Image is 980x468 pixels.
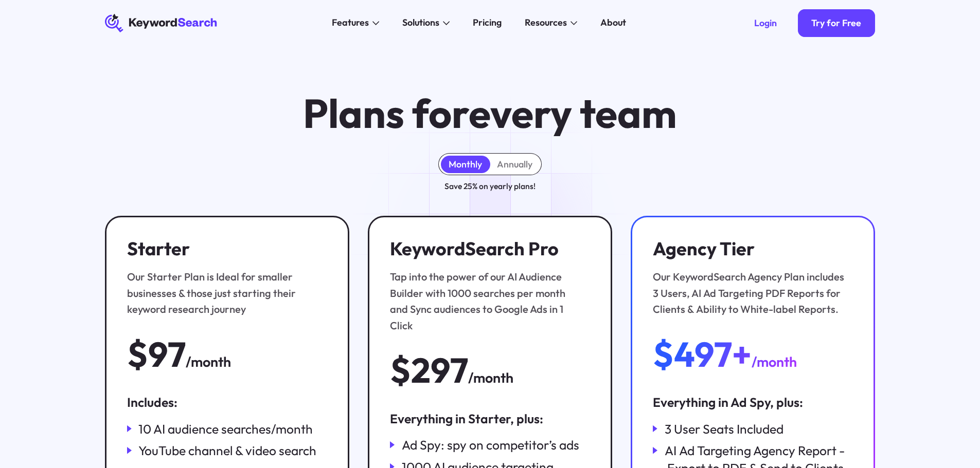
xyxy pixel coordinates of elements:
[811,17,861,29] div: Try for Free
[402,16,439,30] div: Solutions
[754,17,777,29] div: Login
[466,14,509,32] a: Pricing
[127,238,321,260] h3: Starter
[138,442,316,459] div: YouTube channel & video search
[525,16,567,30] div: Resources
[138,420,313,438] div: 10 AI audience searches/month
[390,352,468,388] div: $297
[468,367,513,389] div: /month
[390,238,584,260] h3: KeywordSearch Pro
[594,14,633,32] a: About
[444,180,536,193] div: Save 25% on yearly plans!
[390,269,584,333] div: Tap into the power of our AI Audience Builder with 1000 searches per month and Sync audiences to ...
[186,351,231,373] div: /month
[653,394,853,411] div: Everything in Ad Spy, plus:
[752,351,797,373] div: /month
[798,9,876,37] a: Try for Free
[449,159,482,170] div: Monthly
[303,92,677,135] h1: Plans for
[653,269,847,317] div: Our KeywordSearch Agency Plan includes 3 Users, AI Ad Targeting PDF Reports for Clients & Ability...
[402,436,579,454] div: Ad Spy: spy on competitor’s ads
[469,88,677,138] span: every team
[740,9,791,37] a: Login
[127,394,327,411] div: Includes:
[332,16,369,30] div: Features
[665,420,783,438] div: 3 User Seats Included
[653,336,752,372] div: $497+
[127,336,186,372] div: $97
[127,269,321,317] div: Our Starter Plan is Ideal for smaller businesses & those just starting their keyword research jou...
[473,16,502,30] div: Pricing
[390,410,590,427] div: Everything in Starter, plus:
[497,159,532,170] div: Annually
[653,238,847,260] h3: Agency Tier
[600,16,626,30] div: About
